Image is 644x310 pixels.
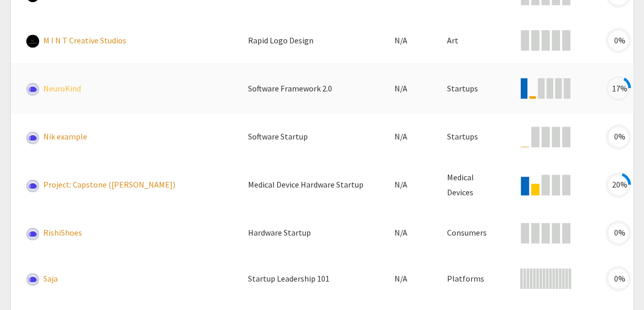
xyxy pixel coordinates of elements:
td: Hardware Startup [233,210,379,256]
td: Medical Device Hardware Startup [233,160,379,210]
td: Rapid Logo Design [233,18,379,63]
td: Consumers [432,210,504,256]
td: N/A [379,160,432,210]
td: Platforms [432,256,504,301]
a: Nik example [43,131,87,142]
td: Startup Leadership 101 [233,256,379,301]
a: Project: Capstone ([PERSON_NAME]) [43,179,175,190]
td: N/A [379,63,432,114]
td: N/A [379,114,432,159]
td: Art [432,18,504,63]
td: N/A [379,256,432,301]
a: RishiShoes [43,227,82,238]
td: Startups [432,63,504,114]
td: Startups [432,114,504,159]
td: Software Startup [233,114,379,159]
td: Medical Devices [432,160,504,210]
a: NeuroKind [43,83,81,94]
a: Saja [43,273,58,284]
td: N/A [379,18,432,63]
td: N/A [379,210,432,256]
td: Software Framework 2.0 [233,63,379,114]
a: M I N T Creative Studios [43,35,126,45]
